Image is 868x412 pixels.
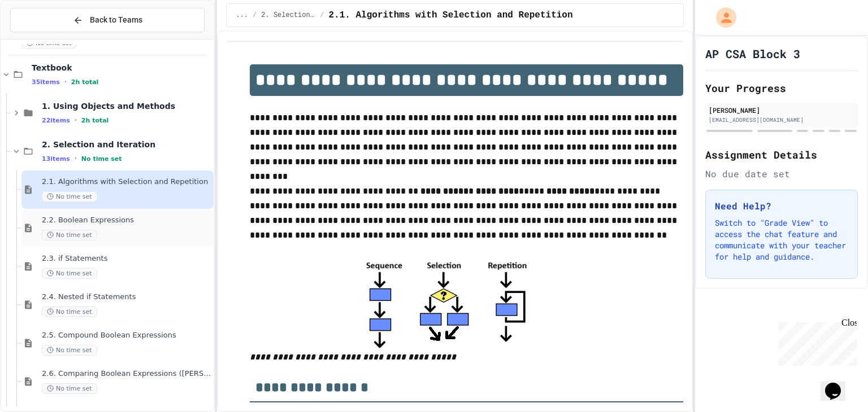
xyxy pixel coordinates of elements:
[81,117,109,124] span: 2h total
[705,147,858,163] h2: Assignment Details
[75,116,77,125] span: •
[236,11,248,20] span: ...
[42,139,211,150] span: 2. Selection and Iteration
[704,5,739,30] div: My Account
[42,369,211,379] span: 2.6. Comparing Boolean Expressions ([PERSON_NAME] Laws)
[42,383,97,394] span: No time set
[42,191,97,202] span: No time set
[42,101,211,111] span: 1. Using Objects and Methods
[5,5,78,72] div: Chat with us now!Close
[42,306,97,317] span: No time set
[705,46,800,62] h1: AP CSA Block 3
[709,105,854,115] div: [PERSON_NAME]
[42,177,211,187] span: 2.1. Algorithms with Selection and Repetition
[328,8,572,22] span: 2.1. Algorithms with Selection and Repetition
[42,345,97,356] span: No time set
[774,318,857,366] iframe: chat widget
[42,268,97,279] span: No time set
[75,154,77,163] span: •
[715,217,848,262] p: Switch to "Grade View" to access the chat feature and communicate with your teacher for help and ...
[320,11,324,20] span: /
[10,8,205,32] button: Back to Teams
[71,78,99,86] span: 2h total
[253,11,257,20] span: /
[42,331,211,340] span: 2.5. Compound Boolean Expressions
[81,155,122,163] span: No time set
[709,116,854,124] div: [EMAIL_ADDRESS][DOMAIN_NAME]
[705,80,858,96] h2: Your Progress
[705,167,858,181] div: No due date set
[261,11,315,20] span: 2. Selection and Iteration
[42,216,211,225] span: 2.2. Boolean Expressions
[715,199,848,213] h3: Need Help?
[42,254,211,264] span: 2.3. if Statements
[90,14,142,26] span: Back to Teams
[42,230,97,240] span: No time set
[32,78,60,86] span: 35 items
[42,292,211,302] span: 2.4. Nested if Statements
[42,117,70,124] span: 22 items
[32,63,211,73] span: Textbook
[821,367,857,401] iframe: chat widget
[64,77,67,86] span: •
[42,155,70,163] span: 13 items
